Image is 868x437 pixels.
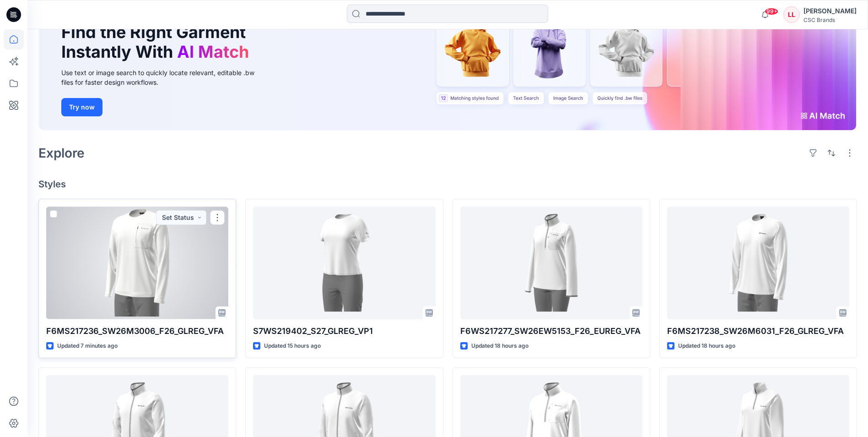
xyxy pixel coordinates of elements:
[803,5,857,16] div: [PERSON_NAME]
[46,325,228,338] p: F6MS217236_SW26M3006_F26_GLREG_VFA
[667,207,849,319] a: F6MS217238_SW26M6031_F26_GLREG_VFA
[678,341,735,351] p: Updated 18 hours ago
[460,325,642,338] p: F6WS217277_SW26EW5153_F26_EUREG_VFA
[57,341,118,351] p: Updated 7 minutes ago
[460,207,642,319] a: F6WS217277_SW26EW5153_F26_EUREG_VFA
[667,325,849,338] p: F6MS217238_SW26M6031_F26_GLREG_VFA
[177,42,249,62] span: AI Match
[783,6,800,23] div: LL
[253,207,435,319] a: S7WS219402_S27_GLREG_VP1
[46,207,228,319] a: F6MS217236_SW26M3006_F26_GLREG_VFA
[61,68,267,87] div: Use text or image search to quickly locate relevant, editable .bw files for faster design workflows.
[765,8,778,15] span: 99+
[471,341,528,351] p: Updated 18 hours ago
[61,98,102,116] button: Try now
[38,146,85,160] h2: Explore
[803,16,857,23] div: CSC Brands
[38,179,857,190] h4: Styles
[264,341,321,351] p: Updated 15 hours ago
[61,22,253,62] h1: Find the Right Garment Instantly With
[253,325,435,338] p: S7WS219402_S27_GLREG_VP1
